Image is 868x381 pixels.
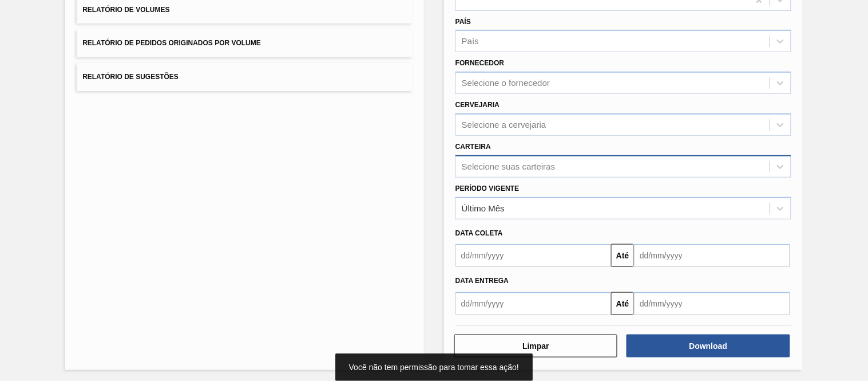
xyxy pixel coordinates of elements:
[455,292,611,315] input: dd/mm/yyyy
[462,37,479,46] div: País
[462,162,555,171] div: Selecione suas carteiras
[455,229,503,237] span: Data coleta
[455,18,471,26] label: País
[349,363,519,372] span: Você não tem permissão para tomar essa ação!
[611,244,634,267] button: Até
[455,143,491,151] label: Carteira
[611,292,634,315] button: Até
[454,335,617,358] button: Limpar
[634,244,790,267] input: dd/mm/yyyy
[455,244,611,267] input: dd/mm/yyyy
[462,203,505,213] div: Último Mês
[455,59,504,67] label: Fornecedor
[634,292,790,315] input: dd/mm/yyyy
[627,335,790,358] button: Download
[77,63,413,91] button: Relatório de Sugestões
[455,101,500,109] label: Cervejaria
[462,78,550,88] div: Selecione o fornecedor
[77,29,413,57] button: Relatório de Pedidos Originados por Volume
[82,6,169,14] span: Relatório de Volumes
[455,184,519,193] label: Período Vigente
[462,120,546,129] div: Selecione a cervejaria
[82,39,261,47] span: Relatório de Pedidos Originados por Volume
[82,73,179,81] span: Relatório de Sugestões
[455,277,509,285] span: Data entrega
